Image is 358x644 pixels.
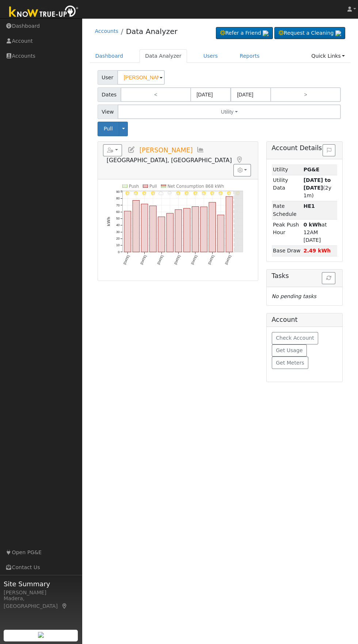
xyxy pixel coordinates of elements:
[323,144,335,157] button: Issue History
[116,217,120,221] text: 50
[127,146,136,153] a: Edit User (37858)
[4,589,78,597] div: [PERSON_NAME]
[168,191,172,195] i: 9/19 - Drizzle
[129,184,138,189] text: Push
[209,202,216,252] rect: onclick=""
[302,220,337,245] td: at 12AM [DATE]
[149,206,156,252] rect: onclick=""
[276,360,304,366] span: Get Meters
[4,595,78,610] div: Madera, [GEOGRAPHIC_DATA]
[116,197,120,201] text: 80
[272,272,338,280] h5: Tasks
[272,332,319,344] button: Check Account
[226,197,233,252] rect: onclick=""
[270,87,341,102] a: >
[234,49,265,63] a: Reports
[304,203,315,209] strong: Q
[104,126,113,132] span: Pull
[276,347,302,353] span: Get Usage
[151,191,155,195] i: 9/17 - Clear
[125,191,129,195] i: 9/14 - Clear
[95,28,118,34] a: Accounts
[272,344,307,357] button: Get Usage
[116,237,120,240] text: 20
[118,104,341,119] button: Utility
[4,579,78,589] span: Site Summary
[116,190,120,194] text: 90
[192,207,199,252] rect: onclick=""
[201,207,207,252] rect: onclick=""
[193,191,197,195] i: 9/22 - Clear
[272,357,309,369] button: Get Meters
[106,217,110,226] text: kWh
[304,222,322,228] strong: 0 kWh
[140,255,147,265] text: [DATE]
[141,204,148,252] rect: onclick=""
[157,255,164,265] text: [DATE]
[5,4,82,20] img: Know True-Up
[98,104,118,119] span: View
[224,255,232,265] text: [DATE]
[335,30,341,36] img: retrieve
[98,70,118,85] span: User
[227,191,231,195] i: 9/26 - Clear
[159,191,164,195] i: 9/18 - Cloudy
[142,191,146,195] i: 9/16 - Clear
[202,191,206,195] i: 9/23 - Clear
[90,49,129,63] a: Dashboard
[149,184,157,189] text: Pull
[184,191,188,195] i: 9/21 - Clear
[167,213,174,252] rect: onclick=""
[210,191,214,195] i: 9/24 - Clear
[158,217,165,252] rect: onclick=""
[175,210,182,252] rect: onclick=""
[198,49,224,63] a: Users
[274,27,345,39] a: Request a Cleaning
[272,201,302,219] td: Rate Schedule
[217,215,224,252] rect: onclick=""
[124,211,131,252] rect: onclick=""
[140,49,187,63] a: Data Analyzer
[121,87,191,102] a: <
[133,201,140,252] rect: onclick=""
[304,167,320,172] strong: ID: 17325087, authorized: 09/24/25
[118,250,119,254] text: 0
[322,272,335,285] button: Refresh
[116,230,120,234] text: 30
[123,255,130,265] text: [DATE]
[134,191,138,195] i: 9/15 - Clear
[107,157,232,164] span: [GEOGRAPHIC_DATA], [GEOGRAPHIC_DATA]
[116,224,120,227] text: 40
[139,146,193,153] span: [PERSON_NAME]
[207,255,215,265] text: [DATE]
[183,208,190,252] rect: onclick=""
[98,87,121,102] span: Dates
[216,27,273,39] a: Refer a Friend
[236,156,244,164] a: Map
[272,316,298,323] h5: Account
[304,177,331,191] strong: [DATE] to [DATE]
[304,177,331,198] span: (2y 1m)
[116,203,120,207] text: 70
[98,122,119,136] button: Pull
[117,70,165,85] input: Select a User
[61,603,68,609] a: Map
[190,255,198,265] text: [DATE]
[218,191,222,195] i: 9/25 - Clear
[167,184,224,189] text: Net Consumption 868 kWh
[197,146,205,153] a: Multi-Series Graph
[38,632,44,638] img: retrieve
[176,191,180,195] i: 9/20 - MostlyClear
[306,49,350,63] a: Quick Links
[174,255,181,265] text: [DATE]
[126,27,178,36] a: Data Analyzer
[116,244,120,247] text: 10
[272,293,316,299] i: No pending tasks
[304,248,331,254] strong: 2.49 kWh
[272,220,302,245] td: Peak Push Hour
[116,210,120,214] text: 60
[272,245,302,256] td: Base Draw
[272,175,302,201] td: Utility Data
[276,335,314,341] span: Check Account
[272,144,338,152] h5: Account Details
